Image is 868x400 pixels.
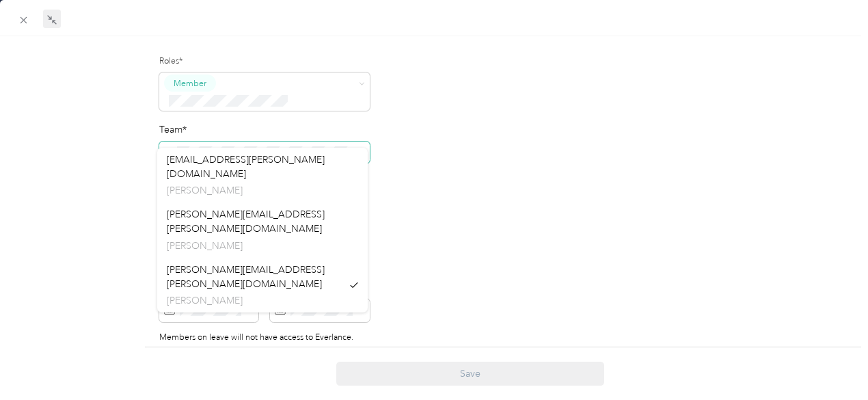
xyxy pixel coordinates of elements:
p: [PERSON_NAME] [167,183,358,198]
button: Member [164,75,216,92]
p: [PERSON_NAME] [167,239,358,253]
iframe: Everlance-gr Chat Button Frame [791,323,868,400]
span: Member [174,77,206,90]
span: [EMAIL_ADDRESS][PERSON_NAME][DOMAIN_NAME] [167,154,325,180]
p: [PERSON_NAME] [167,293,342,308]
label: Roles* [159,55,370,68]
div: Team* [159,122,370,137]
span: [PERSON_NAME][EMAIL_ADDRESS][PERSON_NAME][DOMAIN_NAME] [167,264,325,290]
span: [PERSON_NAME][EMAIL_ADDRESS][PERSON_NAME][DOMAIN_NAME] [167,209,325,235]
div: Members on leave will not have access to Everlance. [159,332,389,344]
